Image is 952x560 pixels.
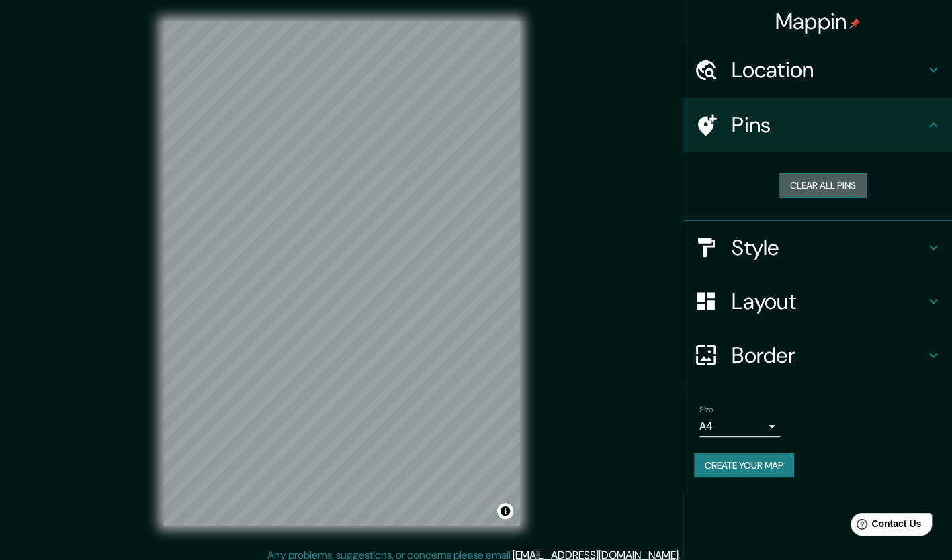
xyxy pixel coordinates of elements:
[683,98,952,152] div: Pins
[683,328,952,382] div: Border
[683,43,952,97] div: Location
[699,416,780,437] div: A4
[732,288,925,315] h4: Layout
[775,8,861,35] h4: Mappin
[683,275,952,328] div: Layout
[849,18,860,29] img: pin-icon.png
[732,111,925,138] h4: Pins
[694,453,794,478] button: Create your map
[497,503,513,519] button: Toggle attribution
[732,56,925,83] h4: Location
[779,173,867,198] button: Clear all pins
[683,221,952,275] div: Style
[832,508,937,545] iframe: Help widget launcher
[163,21,520,526] canvas: Map
[732,342,925,369] h4: Border
[699,404,713,415] label: Size
[732,234,925,261] h4: Style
